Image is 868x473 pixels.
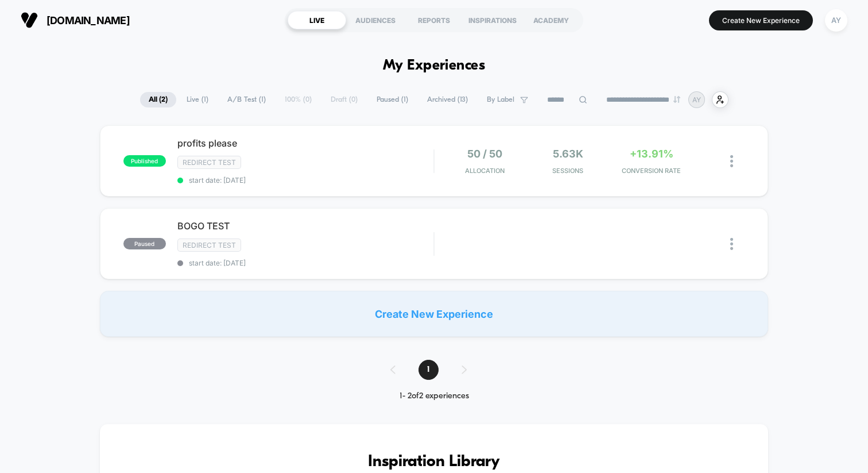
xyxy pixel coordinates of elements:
[134,453,734,471] h3: Inspiration Library
[177,176,433,184] span: start date: [DATE]
[177,220,433,232] span: BOGO TEST
[177,156,241,169] span: Redirect Test
[673,96,680,103] img: end
[177,259,433,267] span: start date: [DATE]
[46,14,130,26] span: [DOMAIN_NAME]
[346,11,405,29] div: AUDIENCES
[140,92,176,107] span: All ( 2 )
[100,291,768,337] div: Create New Experience
[825,9,847,32] div: AY
[383,57,486,74] h1: My Experiences
[465,167,505,175] span: Allocation
[692,95,701,104] p: AY
[177,239,241,252] span: Redirect Test
[630,148,673,160] span: +13.91%
[17,11,133,29] button: [DOMAIN_NAME]
[730,155,733,167] img: close
[463,11,522,29] div: INSPIRATIONS
[467,148,502,160] span: 50 / 50
[487,95,514,104] span: By Label
[522,11,580,29] div: ACADEMY
[529,167,607,175] span: Sessions
[379,391,490,401] div: 1 - 2 of 2 experiences
[730,238,733,250] img: close
[177,137,433,149] span: profits please
[178,92,217,107] span: Live ( 1 )
[123,155,166,167] span: published
[418,360,439,380] span: 1
[219,92,274,107] span: A/B Test ( 1 )
[368,92,417,107] span: Paused ( 1 )
[553,148,583,160] span: 5.63k
[405,11,463,29] div: REPORTS
[288,11,346,29] div: LIVE
[418,92,476,107] span: Archived ( 13 )
[123,238,166,249] span: paused
[21,11,38,29] img: Visually logo
[709,10,813,30] button: Create New Experience
[613,167,690,175] span: CONVERSION RATE
[821,9,851,32] button: AY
